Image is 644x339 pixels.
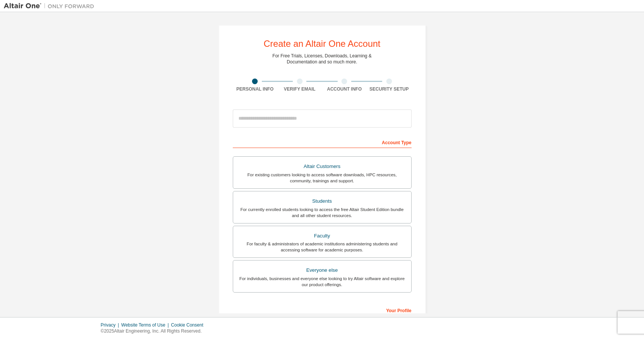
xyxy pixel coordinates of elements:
[238,276,407,288] div: For individuals, businesses and everyone else looking to try Altair software and explore our prod...
[233,86,278,92] div: Personal Info
[101,328,208,334] p: © 2025 Altair Engineering, Inc. All Rights Reserved.
[171,322,207,328] div: Cookie Consent
[4,2,98,10] img: Altair One
[264,39,381,48] div: Create an Altair One Account
[238,196,407,206] div: Students
[233,136,412,148] div: Account Type
[238,231,407,241] div: Faculty
[277,86,322,92] div: Verify Email
[233,304,412,316] div: Your Profile
[101,322,121,328] div: Privacy
[121,322,171,328] div: Website Terms of Use
[238,241,407,253] div: For faculty & administrators of academic institutions administering students and accessing softwa...
[272,53,372,65] div: For Free Trials, Licenses, Downloads, Learning & Documentation and so much more.
[238,172,407,184] div: For existing customers looking to access software downloads, HPC resources, community, trainings ...
[322,86,367,92] div: Account Info
[238,206,407,219] div: For currently enrolled students looking to access the free Altair Student Edition bundle and all ...
[238,161,407,172] div: Altair Customers
[367,86,412,92] div: Security Setup
[238,265,407,276] div: Everyone else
